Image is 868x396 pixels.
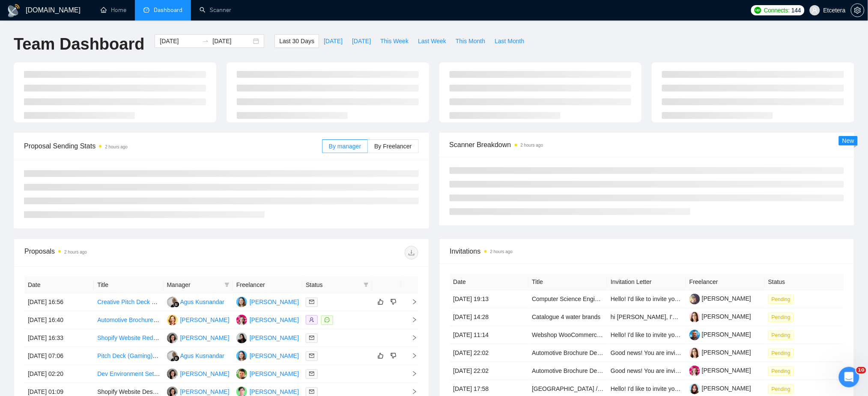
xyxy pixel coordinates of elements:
[202,38,209,44] span: to
[236,316,299,323] a: AS[PERSON_NAME]
[768,349,794,358] span: Pending
[167,333,178,343] img: TT
[450,274,529,290] th: Date
[233,277,302,293] th: Freelancer
[532,385,758,392] a: [GEOGRAPHIC_DATA] / SMCM - Social Media Community Manager / - Web3/Crypto
[851,3,865,17] button: setting
[405,353,418,359] span: right
[521,143,543,148] time: 2 hours ago
[236,333,247,343] img: DD
[405,389,418,395] span: right
[689,348,700,358] img: c1xla-haZDe3rTgCpy3_EKqnZ9bE1jCu9HkBpl3J4QwgQIcLjIh-6uLdGjM-EeUJe5
[689,331,751,338] a: [PERSON_NAME]
[528,326,607,344] td: Webshop WooCommerce build in existing website
[450,139,844,150] span: Scanner Breakdown
[689,366,700,376] img: c1qvStQl1zOZ1p4JlAqOAgVKIAP2zxwJfXq9-5qzgDvfiznqwN5naO0dlR9WjNt14c
[528,274,607,290] th: Title
[167,334,230,341] a: TT[PERSON_NAME]
[167,388,230,395] a: TT[PERSON_NAME]
[250,351,299,361] div: [PERSON_NAME]
[842,137,854,144] span: New
[689,330,700,340] img: c1B6d2ffXkJTZoopxKthAjaKY79T9BR0HbmmRpuuhBvwRjhTm3lAcwjY1nYAAyXg_b
[450,344,529,362] td: [DATE] 22:02
[236,351,247,361] img: VY
[528,308,607,326] td: Catalogue 4 water brands
[362,278,370,291] span: filter
[376,297,386,307] button: like
[200,6,231,14] a: searchScanner
[274,34,319,48] button: Last 30 Days
[768,296,797,302] a: Pending
[167,369,178,379] img: TT
[24,347,94,365] td: [DATE] 07:06
[528,362,607,380] td: Automotive Brochure Design for Tailor-Made Accessory Package
[236,334,299,341] a: DD[PERSON_NAME]
[202,38,209,44] span: swap-right
[167,280,221,290] span: Manager
[768,313,794,322] span: Pending
[180,315,230,325] div: [PERSON_NAME]
[376,34,413,48] button: This Week
[378,298,384,305] span: like
[689,295,751,302] a: [PERSON_NAME]
[495,36,524,46] span: Last Month
[279,36,314,46] span: Last 30 Days
[309,353,314,358] span: mail
[236,298,299,305] a: VY[PERSON_NAME]
[94,311,163,329] td: Automotive Brochure Design for Tailor-Made Accessory Package
[851,7,865,14] a: setting
[180,333,230,343] div: [PERSON_NAME]
[173,301,179,307] img: gigradar-bm.png
[324,36,343,46] span: [DATE]
[689,312,700,322] img: c1xla-haZDe3rTgCpy3_EKqnZ9bE1jCu9HkBpl3J4QwgQIcLjIh-6uLdGjM-EeUJe5
[94,293,163,311] td: Creative Pitch Deck Design for Seed Round Funding
[450,308,529,326] td: [DATE] 14:28
[689,367,751,374] a: [PERSON_NAME]
[764,6,790,15] span: Connects:
[250,369,299,378] div: [PERSON_NAME]
[607,274,686,290] th: Invitation Letter
[689,313,751,320] a: [PERSON_NAME]
[24,141,322,151] span: Proposal Sending Stats
[97,316,269,323] a: Automotive Brochure Design for Tailor-Made Accessory Package
[212,36,251,46] input: End date
[101,6,126,14] a: homeHome
[352,36,371,46] span: [DATE]
[374,143,412,150] span: By Freelancer
[329,143,361,150] span: By manager
[413,34,451,48] button: Last Week
[689,384,700,394] img: c1K4qsFmwl1fe1W2XsKAweDOMujsMWonGNmE8sH7Md5VWSNKqM96jxgH9sjcZoD8G3
[167,316,230,323] a: AM[PERSON_NAME]
[309,317,314,322] span: user-add
[768,295,794,304] span: Pending
[856,367,866,374] span: 10
[376,351,386,361] button: like
[405,371,418,377] span: right
[309,389,314,394] span: mail
[309,335,314,340] span: mail
[528,290,607,308] td: Computer Science Engineer/software engineer to build a graphical user interface
[180,351,225,361] div: Agus Kusnandar
[755,7,761,14] img: upwork-logo.png
[689,349,751,356] a: [PERSON_NAME]
[364,282,369,287] span: filter
[765,274,844,290] th: Status
[532,367,704,374] a: Automotive Brochure Design for Tailor-Made Accessory Package
[167,370,230,377] a: TT[PERSON_NAME]
[97,334,288,341] a: Shopify Website Redesign Needed for Premium, Editorial-Style Website
[154,6,182,14] span: Dashboard
[532,313,600,320] a: Catalogue 4 water brands
[450,246,844,257] span: Invitations
[768,366,794,376] span: Pending
[14,34,144,54] h1: Team Dashboard
[180,369,230,378] div: [PERSON_NAME]
[391,352,397,359] span: dislike
[768,331,797,338] a: Pending
[456,36,485,46] span: This Month
[388,351,399,361] button: dislike
[224,282,230,287] span: filter
[167,351,178,361] img: AK
[24,277,94,293] th: Date
[164,277,233,293] th: Manager
[490,34,529,48] button: Last Month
